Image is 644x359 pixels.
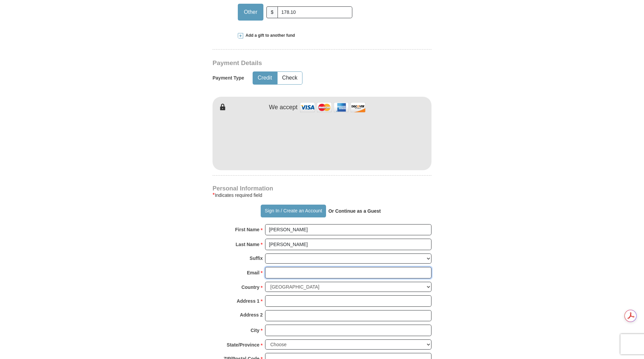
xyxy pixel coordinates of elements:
img: credit cards accepted [299,100,366,115]
strong: Or Continue as a Guest [328,208,381,214]
button: Check [278,72,302,84]
input: Other Amount [278,6,352,18]
strong: City [251,326,259,335]
div: Indicates required field [213,191,431,199]
strong: Address 1 [237,296,260,306]
strong: Country [241,282,260,292]
span: $ [266,6,278,18]
h4: Personal Information [213,186,431,191]
strong: Address 2 [240,310,263,320]
strong: First Name [235,225,259,234]
strong: Email [247,268,259,277]
strong: State/Province [227,340,259,350]
span: Add a gift to another fund [243,33,295,38]
h5: Payment Type [213,75,244,81]
button: Sign In / Create an Account [261,205,326,217]
button: Credit [253,72,277,84]
h3: Payment Details [213,59,384,67]
span: Other [240,7,261,17]
strong: Last Name [236,240,260,249]
strong: Suffix [250,253,263,263]
h4: We accept [269,104,298,111]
